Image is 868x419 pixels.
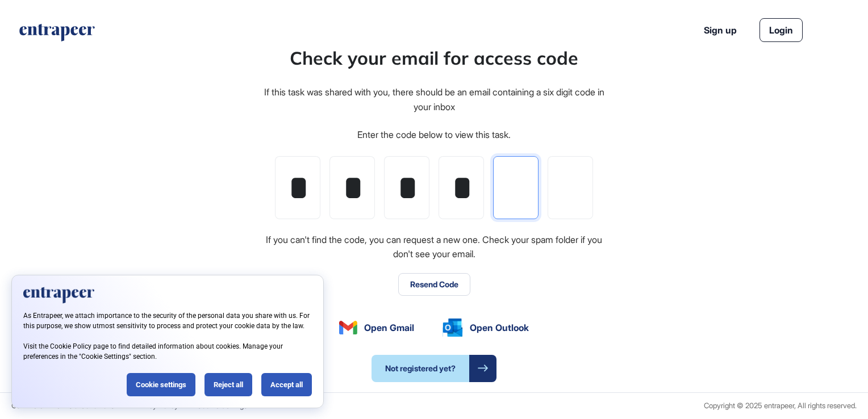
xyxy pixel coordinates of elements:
a: Not registered yet? [372,355,496,382]
a: entrapeer-logo [18,24,96,45]
div: Enter the code below to view this task. [357,128,511,143]
span: Open Outlook [470,321,529,334]
div: Copyright © 2025 entrapeer, All rights reserved. [704,401,857,410]
button: Resend Code [398,273,470,296]
div: If you can't find the code, you can request a new one. Check your spam folder if you don't see yo... [262,233,606,262]
a: Sign up [704,23,737,37]
a: Open Outlook [443,319,529,337]
a: Commercial Terms & Conditions [11,401,114,410]
div: If this task was shared with you, there should be an email containing a six digit code in your inbox [262,85,606,114]
a: Login [759,18,803,42]
span: Not registered yet? [372,355,469,382]
span: Open Gmail [364,321,414,334]
a: Open Gmail [339,321,414,334]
